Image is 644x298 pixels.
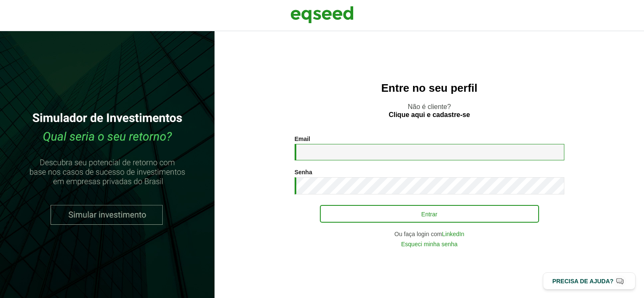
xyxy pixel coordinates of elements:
button: Entrar [320,205,539,223]
a: LinkedIn [442,231,464,237]
a: Esqueci minha senha [401,241,458,247]
h2: Entre no seu perfil [231,82,627,94]
div: Ou faça login com [295,231,564,237]
label: Email [295,136,310,142]
label: Senha [295,169,312,175]
p: Não é cliente? [231,103,627,119]
img: EqSeed Logo [290,4,354,25]
a: Clique aqui e cadastre-se [389,112,470,118]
